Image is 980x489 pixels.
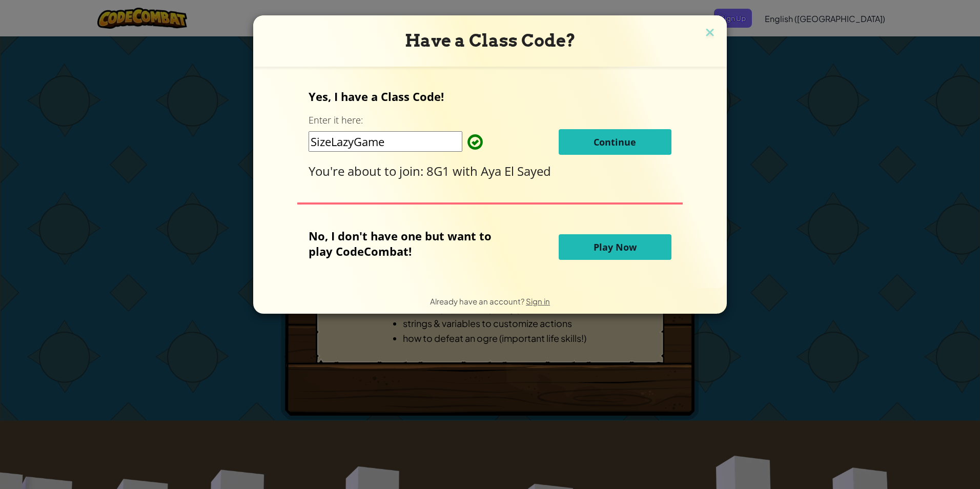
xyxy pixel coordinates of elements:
label: Enter it here: [309,114,363,127]
span: You're about to join: [309,162,426,179]
span: Play Now [594,241,637,253]
span: with [453,162,481,179]
span: Continue [594,136,636,148]
span: Already have an account? [430,296,526,306]
span: 8G1 [426,162,453,179]
p: Yes, I have a Class Code! [309,89,671,104]
button: Continue [559,129,671,155]
span: Have a Class Code? [405,30,576,51]
a: Sign in [526,296,550,306]
img: close icon [703,26,717,41]
p: No, I don't have one but want to play CodeCombat! [309,228,507,259]
span: Aya El Sayed [481,162,551,179]
button: Play Now [559,234,671,260]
